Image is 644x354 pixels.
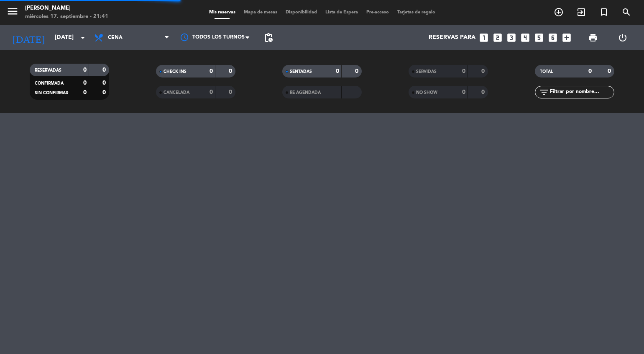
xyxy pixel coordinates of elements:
span: Tarjetas de regalo [393,10,440,15]
i: exit_to_app [576,7,586,17]
i: add_circle_outline [554,7,564,17]
i: looks_5 [534,32,544,43]
i: looks_two [492,32,503,43]
span: TOTAL [540,70,553,74]
span: Reservas para [429,34,475,41]
strong: 0 [83,90,87,96]
i: looks_6 [547,32,558,43]
strong: 0 [462,89,465,95]
i: power_settings_new [618,33,628,43]
i: filter_list [539,87,549,97]
i: search [621,7,631,17]
span: RE AGENDADA [290,90,321,95]
span: Mis reservas [205,10,240,15]
strong: 0 [210,68,213,74]
strong: 0 [608,68,613,74]
strong: 0 [588,68,592,74]
span: Cena [108,35,123,41]
i: looks_one [478,32,489,43]
i: menu [6,5,19,18]
strong: 0 [83,80,87,86]
span: SERVIDAS [416,70,437,74]
span: pending_actions [263,33,273,43]
span: NO SHOW [416,90,437,95]
span: Lista de Espera [321,10,362,15]
i: arrow_drop_down [78,33,88,43]
span: Pre-acceso [362,10,393,15]
i: looks_3 [506,32,517,43]
div: [PERSON_NAME] [25,4,108,13]
span: Disponibilidad [281,10,321,15]
span: SIN CONFIRMAR [35,91,68,95]
strong: 0 [83,67,87,73]
strong: 0 [462,68,465,74]
div: miércoles 17. septiembre - 21:41 [25,13,108,21]
span: RESERVADAS [35,68,61,72]
span: CHECK INS [164,70,187,74]
strong: 0 [355,68,360,74]
input: Filtrar por nombre... [549,88,614,97]
strong: 0 [336,68,339,74]
strong: 0 [210,89,213,95]
i: turned_in_not [599,7,609,17]
strong: 0 [102,80,107,86]
span: CONFIRMADA [35,81,64,85]
div: LOG OUT [608,25,638,50]
span: print [588,33,598,43]
strong: 0 [481,89,486,95]
strong: 0 [481,68,486,74]
strong: 0 [229,68,234,74]
button: menu [6,5,19,21]
strong: 0 [102,67,107,73]
span: Mapa de mesas [240,10,281,15]
i: add_box [561,32,572,43]
i: looks_4 [520,32,531,43]
strong: 0 [102,90,107,96]
span: CANCELADA [164,90,189,95]
span: SENTADAS [290,70,312,74]
i: [DATE] [6,28,51,47]
strong: 0 [229,89,234,95]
